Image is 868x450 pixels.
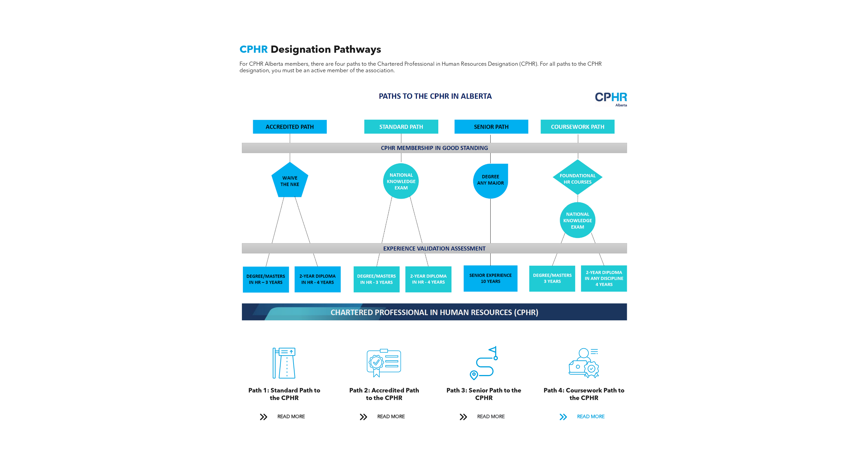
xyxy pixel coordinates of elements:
span: Path 3: Senior Path to the CPHR [446,388,521,401]
span: READ MORE [475,411,507,423]
a: READ MORE [354,411,413,423]
img: A diagram of paths to the cphr in alberta [236,86,632,325]
span: Designation Pathways [271,45,381,55]
span: Path 4: Coursework Path to the CPHR [543,388,624,401]
span: READ MORE [574,411,607,423]
span: READ MORE [375,411,407,423]
a: READ MORE [454,411,513,423]
span: READ MORE [275,411,307,423]
a: READ MORE [255,411,313,423]
span: For CPHR Alberta members, there are four paths to the Chartered Professional in Human Resources D... [239,62,602,74]
span: Path 2: Accredited Path to the CPHR [349,388,419,401]
span: CPHR [239,45,268,55]
a: READ MORE [554,411,613,423]
span: Path 1: Standard Path to the CPHR [248,388,320,401]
